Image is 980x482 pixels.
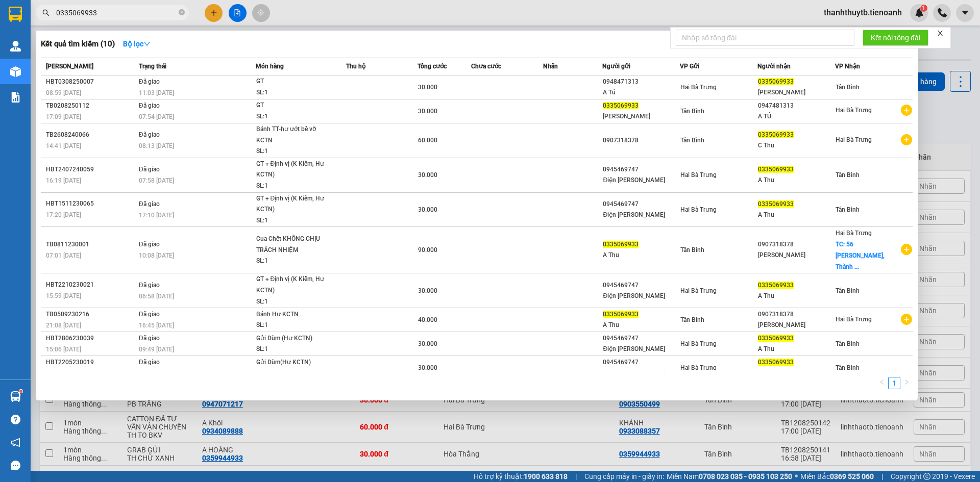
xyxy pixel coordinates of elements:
li: 1 [888,377,900,389]
span: 30.000 [418,340,437,347]
span: 0335069933 [603,102,639,109]
span: down [143,40,151,47]
span: message [11,461,20,470]
span: 16:19 [DATE] [46,177,81,184]
span: Chưa cước [471,63,501,70]
span: 30.000 [418,108,437,115]
span: Hai Bà Trưng [680,171,717,179]
div: Bánh TT-hư ướt bể vỡ KCTN [256,124,333,146]
span: 0335069933 [603,311,639,318]
div: 0907318378 [758,309,835,320]
span: close-circle [179,8,185,18]
span: Đã giao [139,102,160,109]
span: 06:58 [DATE] [139,293,174,300]
div: [PERSON_NAME] [603,111,679,122]
div: HBT2205230019 [46,357,136,368]
span: 30.000 [418,84,437,91]
span: 14:03 [DATE] [46,370,81,377]
span: 30.000 [418,206,437,213]
span: left [879,379,885,385]
span: plus-circle [901,105,912,116]
li: Previous Page [876,377,888,389]
span: Tân Bình [836,171,860,179]
img: logo-vxr [9,7,22,22]
span: Hai Bà Trưng [836,230,872,237]
span: 0335069933 [758,78,794,85]
span: 15:59 [DATE] [46,292,81,299]
span: Kết nối tổng đài [871,32,920,43]
span: 0335069933 [758,131,794,138]
div: [PERSON_NAME] [758,87,835,98]
span: 07:54 [DATE] [139,113,174,120]
span: 17:20 [DATE] [46,211,81,218]
div: [PERSON_NAME] [758,320,835,331]
span: 90.000 [418,246,437,253]
span: Đã giao [139,282,160,289]
span: 14:41 [DATE] [46,142,81,149]
span: notification [11,438,20,447]
div: 0945469747 [603,280,679,291]
div: HBT2210230021 [46,280,136,290]
span: question-circle [11,415,20,424]
span: 30.000 [418,364,437,371]
span: 16:45 [DATE] [139,322,174,329]
div: 0945469747 [603,164,679,175]
span: 08:13 [DATE] [139,142,174,149]
div: GT + Định vị (K Kiểm, Hư KCTN) [256,159,333,181]
span: Đã giao [139,166,160,173]
sup: 1 [19,390,22,393]
span: plus-circle [901,134,912,145]
button: right [900,377,913,389]
span: Hai Bà Trưng [680,206,717,213]
div: GT + Định vị (K Kiểm, Hư KCTN) [256,193,333,215]
input: Tìm tên, số ĐT hoặc mã đơn [56,7,177,18]
input: Nhập số tổng đài [676,30,854,46]
span: 0335069933 [758,282,794,289]
div: 0947481313 [758,100,835,111]
div: 0945469747 [603,357,679,368]
div: A Thu [603,320,679,331]
span: Đã giao [139,131,160,138]
span: Tân Bình [680,108,704,115]
span: Tân Bình [680,316,704,323]
span: Tân Bình [836,340,860,347]
span: Tân Bình [836,84,860,91]
div: A Thu [758,291,835,301]
span: VP Gửi [680,63,699,70]
div: Điện [PERSON_NAME] [603,175,679,186]
span: 17:09 [DATE] [46,113,81,120]
div: SL: 1 [256,146,333,157]
button: Kết nối tổng đài [863,30,928,46]
span: 10:08 [DATE] [139,252,174,259]
div: 0945469747 [603,333,679,344]
div: GT + Định vị (K Kiểm, Hư KCTN) [256,274,333,296]
img: warehouse-icon [10,66,21,77]
div: SL: 1 [256,87,333,98]
div: A Thu [603,250,679,261]
span: Món hàng [256,63,284,70]
img: warehouse-icon [10,391,21,402]
div: SL: 1 [256,296,333,308]
button: Bộ lọcdown [115,36,159,52]
div: SL: 1 [256,181,333,192]
div: Cua Chết KHÔNG CHỊU TRÁCH NHIỆM [256,234,333,256]
div: SL: 1 [256,320,333,331]
div: Điện [PERSON_NAME] [603,210,679,220]
span: Tân Bình [836,287,860,294]
div: SL: 1 [256,344,333,355]
a: 1 [889,377,900,389]
div: SL: 1 [256,111,333,122]
div: 0907318378 [603,135,679,146]
span: 15:06 [DATE] [46,346,81,353]
div: TB0811230001 [46,239,136,250]
span: search [42,9,50,16]
span: 0335069933 [758,200,794,208]
div: A TÚ [758,111,835,122]
span: 17:10 [DATE] [139,212,174,219]
span: Hai Bà Trưng [680,84,717,91]
div: A Thu [758,210,835,220]
div: HBT1511230065 [46,198,136,209]
img: warehouse-icon [10,41,21,52]
div: Điện [PERSON_NAME] [603,344,679,354]
div: SL: 1 [256,215,333,226]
